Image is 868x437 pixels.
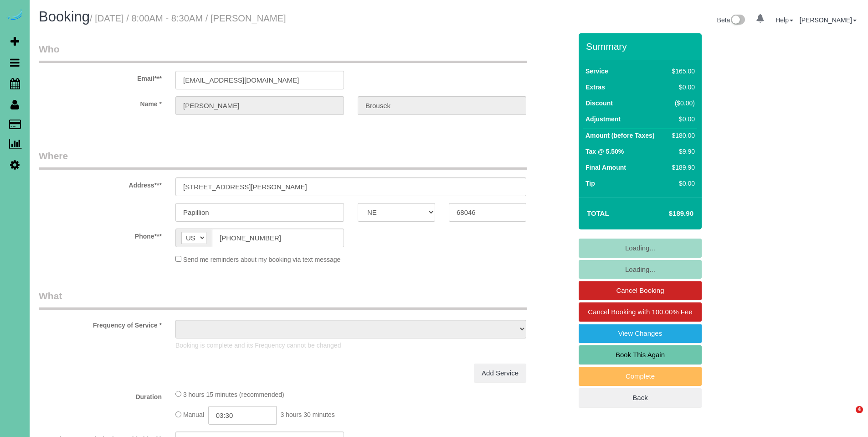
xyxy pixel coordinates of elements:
div: $180.00 [668,131,695,140]
span: 3 hours 15 minutes (recommended) [183,391,284,398]
p: Booking is complete and its Frequency cannot be changed [175,341,526,350]
span: 3 hours 30 minutes [281,411,335,419]
a: Help [776,16,793,24]
label: Extras [586,83,605,92]
label: Name * [32,96,169,109]
a: Add Service [474,364,526,383]
span: 4 [856,406,863,413]
div: $9.90 [668,147,695,156]
span: Send me reminders about my booking via text message [183,256,341,263]
a: Cancel Booking [579,281,702,300]
label: Tax @ 5.50% [586,147,624,156]
div: $189.90 [668,163,695,172]
label: Adjustment [586,114,621,124]
legend: Where [39,149,527,170]
label: Discount [586,99,613,108]
legend: What [39,289,527,310]
a: [PERSON_NAME] [800,16,857,24]
a: View Changes [579,324,702,343]
img: New interface [730,15,745,26]
div: $165.00 [668,67,695,76]
label: Service [586,67,608,76]
div: ($0.00) [668,99,695,108]
a: Book This Again [579,345,702,364]
legend: Who [39,42,527,63]
strong: Total [587,209,609,217]
img: Automaid Logo [5,9,24,22]
a: Cancel Booking with 100.00% Fee [579,302,702,322]
label: Amount (before Taxes) [586,131,654,140]
span: Cancel Booking with 100.00% Fee [588,308,692,316]
label: Tip [586,179,595,188]
a: Beta [717,16,745,24]
h3: Summary [586,41,697,52]
label: Final Amount [586,163,626,172]
h4: $189.90 [642,210,693,218]
label: Frequency of Service * [32,317,169,330]
iframe: Intercom live chat [837,406,859,428]
div: $0.00 [668,114,695,124]
span: Manual [183,411,204,419]
small: / [DATE] / 8:00AM - 8:30AM / [PERSON_NAME] [90,13,286,23]
a: Back [579,388,702,407]
label: Duration [32,389,169,401]
span: Booking [39,9,90,25]
div: $0.00 [668,179,695,188]
div: $0.00 [668,83,695,92]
